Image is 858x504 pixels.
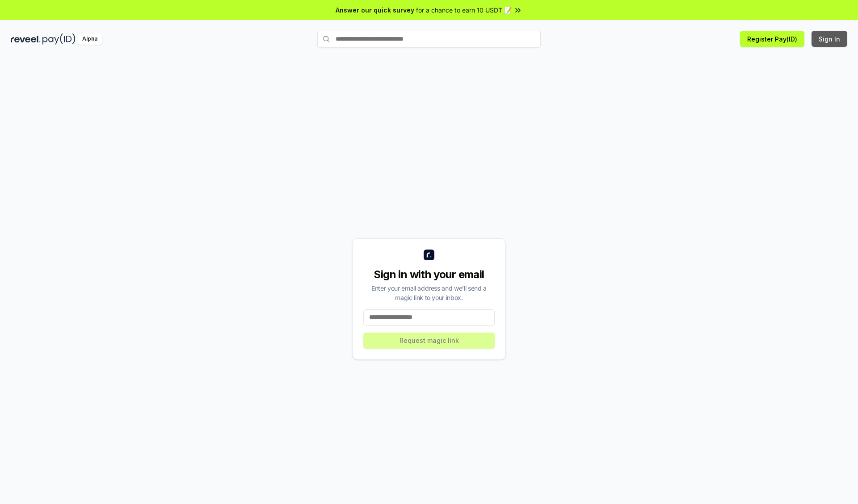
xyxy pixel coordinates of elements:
[42,33,76,45] img: pay_id
[424,250,434,260] img: logo_small
[11,33,41,45] img: reveel_dark
[740,31,804,47] button: Register Pay(ID)
[363,267,495,282] div: Sign in with your email
[77,33,102,45] div: Alpha
[363,283,495,302] div: Enter your email address and we’ll send a magic link to your inbox.
[416,5,512,15] span: for a chance to earn 10 USDT 📝
[336,5,414,15] span: Answer our quick survey
[812,31,847,47] button: Sign In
